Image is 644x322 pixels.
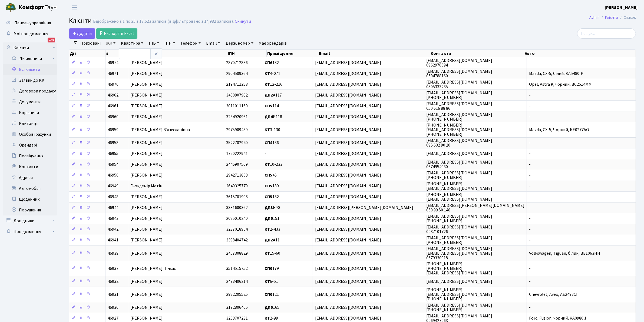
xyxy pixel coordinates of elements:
span: [PERSON_NAME] [130,140,163,146]
span: - [529,114,531,120]
b: СП5 [265,172,272,178]
th: Авто [524,50,636,57]
span: Таун [18,3,57,12]
span: - [529,194,531,200]
span: [EMAIL_ADDRESS][PERSON_NAME][DOMAIN_NAME] 050 99 50 148 [426,203,524,213]
a: Боржники [3,107,57,118]
span: 2085010240 [226,216,248,222]
span: 3237018954 [226,227,248,233]
span: 46941 [108,237,118,243]
a: Порушення [3,205,57,215]
span: Панель управління [14,20,51,26]
a: Експорт в Excel [96,28,137,39]
span: 114 [265,103,279,109]
span: 45 [265,172,277,178]
span: Mazda, CX-5, білий, KA5480IP [529,71,583,77]
span: 46962 [108,92,118,98]
span: [PHONE_NUMBER] [EMAIL_ADDRESS][DOMAIN_NAME] [426,181,492,191]
a: Повідомлення [3,226,57,237]
span: - [529,92,531,98]
span: 182 [265,194,279,200]
span: - [529,103,531,109]
span: 12-216 [265,81,282,87]
span: - [529,216,531,222]
span: 46955 [108,151,118,157]
b: КТ [265,316,270,321]
span: [PERSON_NAME] [130,278,163,284]
span: 46931 [108,291,118,297]
span: 4-071 [265,71,280,77]
a: Клієнти [3,42,57,53]
a: Приховані [78,39,103,48]
span: 2942713858 [226,172,248,178]
a: Квитанції [3,118,57,129]
span: 2446907569 [226,162,248,168]
a: ПІБ [147,39,161,48]
span: 2870712886 [226,60,248,66]
span: [PERSON_NAME] [130,103,163,109]
span: - [529,151,531,157]
span: [EMAIL_ADDRESS][DOMAIN_NAME] 0962970594 [426,58,492,68]
nav: breadcrumb [581,12,644,23]
span: [EMAIL_ADDRESS][DOMAIN_NAME] 050 616 88 86 [426,101,492,111]
span: [PHONE_NUMBER] [EMAIL_ADDRESS][DOMAIN_NAME] [PHONE_NUMBER] [426,287,492,302]
span: 2-433 [265,227,280,233]
span: 46930 [108,305,118,311]
b: ДП6 [265,216,273,222]
span: [EMAIL_ADDRESS][DOMAIN_NAME] [315,92,381,98]
span: 6-51 [265,278,278,284]
span: 2975909489 [226,127,248,133]
span: [PERSON_NAME] [130,114,163,120]
a: Щоденник [3,194,57,205]
span: [PHONE_NUMBER] [EMAIL_ADDRESS][DOMAIN_NAME] [PHONE_NUMBER] [426,122,492,137]
span: [EMAIL_ADDRESS][DOMAIN_NAME] [315,71,381,77]
span: [EMAIL_ADDRESS][PERSON_NAME][DOMAIN_NAME] [315,205,413,211]
a: Всі клієнти [3,64,57,75]
span: 46944 [108,205,118,211]
span: [EMAIL_ADDRESS][DOMAIN_NAME] [315,172,381,178]
span: [PHONE_NUMBER] [PHONE_NUMBER] [EMAIL_ADDRESS][DOMAIN_NAME] [426,261,492,276]
a: Довідники [3,215,57,226]
span: 46932 [108,278,118,284]
span: - [529,265,531,271]
span: [EMAIL_ADDRESS][DOMAIN_NAME] [426,151,492,157]
b: [PERSON_NAME] [605,5,638,11]
span: 2982205525 [226,291,248,297]
th: Контакти [430,50,524,57]
span: 46970 [108,81,118,87]
a: Клієнти [605,15,618,20]
span: 3398404742 [226,237,248,243]
span: [EMAIL_ADDRESS][DOMAIN_NAME] [PHONE_NUMBER] [426,235,492,245]
span: [EMAIL_ADDRESS][DOMAIN_NAME] [315,194,381,200]
b: ДП3 [265,205,273,211]
span: [EMAIL_ADDRESS][DOMAIN_NAME] [PHONE_NUMBER] [426,213,492,224]
b: СП4 [265,140,272,146]
a: Скинути [235,19,251,24]
span: 46960 [108,114,118,120]
span: 3234920961 [226,114,248,120]
span: [PERSON_NAME] [130,205,163,211]
span: [EMAIL_ADDRESS][DOMAIN_NAME] 0505333235 [426,79,492,90]
span: [EMAIL_ADDRESS][DOMAIN_NAME] [315,81,381,87]
th: ПІБ [129,50,227,57]
span: - [529,183,531,189]
span: 179 [265,265,279,271]
span: [PERSON_NAME] Пінхас [130,265,176,271]
span: Мої повідомлення [14,31,48,37]
span: 46942 [108,227,118,233]
span: [EMAIL_ADDRESS][DOMAIN_NAME] [315,140,381,146]
span: [EMAIL_ADDRESS][DOMAIN_NAME] [315,291,381,297]
span: [EMAIL_ADDRESS][DOMAIN_NAME] 095 632 90 20 [426,138,492,148]
a: Мої повідомлення146 [3,28,57,39]
span: Opel, Astra K, чорний, BC2514MM [529,81,592,87]
div: 146 [48,38,55,42]
span: [PERSON_NAME] [130,316,163,321]
b: Комфорт [18,3,44,12]
a: ІПН [162,39,177,48]
span: [EMAIL_ADDRESS][DOMAIN_NAME] 0674954030 [426,159,492,170]
span: 46959 [108,127,118,133]
span: 3450807982 [226,92,248,98]
span: [PERSON_NAME] [130,305,163,311]
a: Документи [3,97,57,107]
a: Орендарі [3,140,57,151]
